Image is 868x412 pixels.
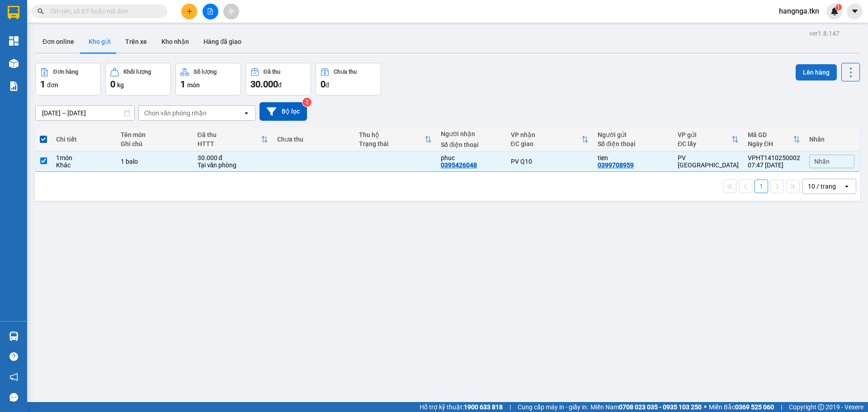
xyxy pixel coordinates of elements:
[223,4,239,19] button: aim
[9,352,18,361] span: question-circle
[511,131,581,138] div: VP nhận
[704,405,707,409] span: ⚪️
[441,154,502,161] div: phuc
[278,81,282,89] span: đ
[796,64,837,81] button: Lên hàng
[9,331,19,341] img: warehouse-icon
[245,63,311,95] button: Đã thu30.000đ
[678,140,731,147] div: ĐC lấy
[334,69,357,75] div: Chưa thu
[678,154,739,169] div: PV [GEOGRAPHIC_DATA]
[302,98,311,107] sup: 2
[441,130,502,137] div: Người nhận
[121,140,188,147] div: Ghi chú
[743,128,805,152] th: Toggle SortBy
[277,136,350,143] div: Chưa thu
[250,79,278,90] span: 30.000
[105,63,171,95] button: Khối lượng0kg
[56,154,112,161] div: 1 món
[154,31,196,52] button: Kho nhận
[110,79,115,90] span: 0
[809,136,854,143] div: Nhãn
[117,81,124,89] span: kg
[511,140,581,147] div: ĐC giao
[847,4,863,19] button: caret-down
[56,161,112,169] div: Khác
[181,4,197,19] button: plus
[198,161,269,169] div: Tại văn phòng
[316,63,381,95] button: Chưa thu0đ
[50,6,156,16] input: Tìm tên, số ĐT hoặc mã đơn
[243,109,250,117] svg: open
[772,5,826,17] span: hangnga.tkn
[748,154,800,161] div: VPHT1410250002
[598,154,669,161] div: tien
[830,7,839,15] img: icon-new-feature
[193,128,273,152] th: Toggle SortBy
[53,69,78,75] div: Đơn hàng
[228,8,234,14] span: aim
[748,131,793,138] div: Mã GD
[186,8,193,14] span: plus
[619,403,702,411] strong: 0708 023 035 - 0935 103 250
[259,102,307,121] button: Bộ lọc
[35,63,101,95] button: Đơn hàng1đơn
[180,79,185,90] span: 1
[509,402,511,412] span: |
[755,180,768,193] button: 1
[198,154,269,161] div: 30.000 đ
[598,131,669,138] div: Người gửi
[207,8,213,14] span: file-add
[175,63,241,95] button: Số lượng1món
[321,79,325,90] span: 0
[441,161,477,169] div: 0395426048
[9,373,18,381] span: notification
[511,158,589,165] div: PV Q10
[809,28,840,38] div: ver 1.8.147
[118,31,154,52] button: Trên xe
[464,403,503,411] strong: 1900 633 818
[420,402,503,412] span: Hỗ trợ kỹ thuật:
[359,140,425,147] div: Trạng thái
[198,140,261,147] div: HTTT
[843,183,850,190] svg: open
[40,79,45,90] span: 1
[123,69,151,75] div: Khối lượng
[8,6,19,19] img: logo-vxr
[198,131,261,138] div: Đã thu
[81,31,118,52] button: Kho gửi
[36,106,134,120] input: Select a date range.
[748,161,800,169] div: 07:47 [DATE]
[47,81,58,89] span: đơn
[441,141,502,148] div: Số điện thoại
[325,81,329,89] span: đ
[678,131,731,138] div: VP gửi
[56,136,112,143] div: Chi tiết
[9,36,19,46] img: dashboard-icon
[144,109,207,118] div: Chọn văn phòng nhận
[9,81,19,91] img: solution-icon
[121,131,188,138] div: Tên món
[264,69,280,75] div: Đã thu
[781,402,782,412] span: |
[196,31,249,52] button: Hàng đã giao
[359,131,425,138] div: Thu hộ
[735,403,774,411] strong: 0369 525 060
[38,8,44,14] span: search
[121,158,188,165] div: 1 balo
[193,69,217,75] div: Số lượng
[835,4,842,10] sup: 1
[35,31,81,52] button: Đơn online
[814,158,830,165] span: Nhãn
[354,128,436,152] th: Toggle SortBy
[748,140,793,147] div: Ngày ĐH
[506,128,593,152] th: Toggle SortBy
[808,182,836,191] div: 10 / trang
[673,128,743,152] th: Toggle SortBy
[598,140,669,147] div: Số điện thoại
[598,161,634,169] div: 0399708959
[9,393,18,402] span: message
[590,402,702,412] span: Miền Nam
[818,404,824,410] span: copyright
[709,402,774,412] span: Miền Bắc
